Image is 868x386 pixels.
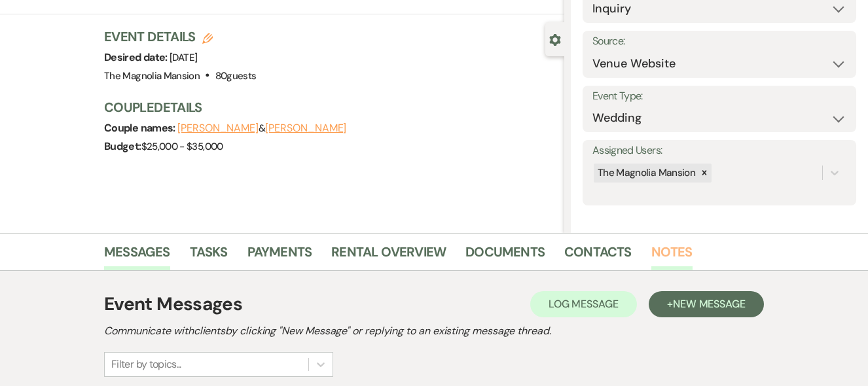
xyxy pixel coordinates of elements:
label: Source: [592,32,846,51]
span: $25,000 - $35,000 [141,140,223,153]
span: Desired date: [104,50,170,64]
span: Couple names: [104,121,177,135]
a: Payments [247,241,312,270]
span: Budget: [104,139,141,153]
button: [PERSON_NAME] [265,123,346,133]
h3: Couple Details [104,98,551,116]
span: The Magnolia Mansion [104,69,200,82]
span: & [177,122,346,135]
span: 80 guests [215,69,257,82]
a: Contacts [564,241,632,270]
label: Assigned Users: [592,141,846,160]
span: New Message [673,297,746,311]
a: Rental Overview [331,241,446,270]
label: Event Type: [592,87,846,106]
h2: Communicate with clients by clicking "New Message" or replying to an existing message thread. [104,323,764,339]
button: Log Message [530,291,637,317]
a: Documents [465,241,545,270]
a: Notes [651,241,693,270]
h1: Event Messages [104,290,242,318]
button: Close lead details [549,33,561,45]
span: Log Message [549,297,619,311]
h3: Event Details [104,27,256,46]
button: +New Message [649,291,764,317]
span: [DATE] [170,51,197,64]
div: Filter by topics... [111,357,181,372]
div: The Magnolia Mansion [594,164,697,183]
button: [PERSON_NAME] [177,123,259,133]
a: Tasks [190,241,228,270]
a: Messages [104,241,170,270]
